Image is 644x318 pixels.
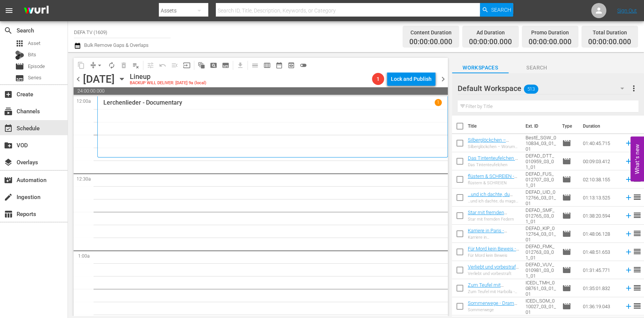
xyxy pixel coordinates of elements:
[588,27,631,38] div: Total Duration
[624,139,633,147] svg: Add to Schedule
[261,59,273,71] span: Week Calendar View
[4,210,13,219] span: Reports
[4,141,13,150] span: VOD
[629,84,638,93] span: more_vert
[523,207,559,225] td: DEFAD_SMF_012765_03_01_01
[624,266,633,274] svg: Add to Schedule
[15,39,24,48] span: Asset
[468,217,520,222] div: Star mit fremden Federn
[96,62,103,69] span: arrow_drop_down
[183,62,191,69] span: input
[468,162,520,167] div: Das Tintenteufelchen
[222,62,229,69] span: subtitles_outlined
[468,181,520,185] div: flüstern & SCHREIEN
[633,283,642,292] span: reorder
[468,307,520,312] div: Sommerwege
[458,78,631,99] div: Default Workspace
[523,225,559,243] td: DEFAD_KIP_012764_03_01_01
[130,73,206,81] div: Lineup
[588,38,631,46] span: 00:00:00.000
[468,173,517,185] a: flüstern & SCHREIEN - Documentary
[106,59,118,71] span: Loop Content
[75,59,87,71] span: Copy Lineup
[580,261,621,279] td: 01:31:45.771
[633,265,642,274] span: reorder
[391,72,432,86] div: Lock and Publish
[633,193,642,202] span: reorder
[624,211,633,220] svg: Add to Schedule
[181,59,193,71] span: Update Metadata from Key Asset
[118,59,130,71] span: Select an event to delete
[580,152,621,170] td: 00:09:03.412
[630,137,644,182] button: Open Feedback Widget
[18,2,54,20] img: ans4CAIJ8jUAAAAAAAAAAAAAAAAAAAAAAAAgQb4GAAAAAAAAAAAAAAAAAAAAAAAAJMjXAAAAAAAAAAAAAAAAAAAAAAAAgAT5G...
[523,297,559,315] td: ICEDi_SOM_010027_03_01_01
[468,116,521,137] th: Title
[580,225,621,243] td: 01:48:06.128
[409,27,452,38] div: Content Duration
[130,81,206,86] div: BACKUP WILL DELIVER: [DATE] 9a (local)
[509,63,565,73] span: Search
[523,134,559,152] td: BestE_SGW_010834_03_01_01
[437,100,440,105] p: 1
[285,59,297,71] span: View Backup
[624,302,633,310] svg: Add to Schedule
[562,284,571,293] span: Episode
[521,116,558,137] th: Ext. ID
[468,144,520,149] div: Silberglöckchen – Worum es [DATE] wirklich geht
[5,6,14,15] span: menu
[468,271,520,276] div: Verliebt und vorbestraft
[28,40,40,47] span: Asset
[468,137,519,160] a: Silberglöckchen – Worum es [DATE] wirklich geht - Comedy / Familie
[157,59,169,71] span: Revert to Primary Episode
[558,116,578,137] th: Type
[4,26,13,35] span: Search
[74,87,448,95] span: 24:00:00.000
[438,74,448,84] span: chevron_right
[87,59,106,71] span: Remove Gaps & Overlaps
[580,188,621,207] td: 01:13:13.525
[275,62,283,69] span: date_range_outlined
[300,62,307,69] span: toggle_off
[15,74,24,83] span: Series
[523,170,559,188] td: DEFAD_FUS_012707_03_01_01
[580,297,621,315] td: 01:36:19.043
[562,247,571,256] span: Episode
[372,76,384,82] span: 1
[468,155,518,167] a: Das Tintenteufelchen - Kids & Family, Trickfilm
[633,211,642,220] span: reorder
[562,139,571,148] span: Episode
[468,264,519,275] a: Verliebt und vorbestraft - Drama, Romance
[4,90,13,99] span: Create
[580,134,621,152] td: 01:40:45.715
[468,191,513,203] a: …und ich dachte, du magst mich - Drama
[468,228,507,239] a: Karriere in Paris - Drama sw
[617,8,637,14] a: Sign Out
[624,193,633,202] svg: Add to Schedule
[89,62,97,69] span: compress
[468,289,520,294] div: Zum Teufel mit Harbolla - Eine Geschichte aus dem Jahre 1956
[287,62,295,69] span: preview_outlined
[4,176,13,185] span: Automation
[633,247,642,256] span: reorder
[193,58,207,73] span: Refresh All Search Blocks
[524,81,538,97] span: 513
[142,58,157,73] span: Customize Events
[273,59,285,71] span: Month Calendar View
[210,62,217,69] span: pageview_outlined
[198,62,205,69] span: auto_awesome_motion_outlined
[409,38,452,46] span: 00:00:00.000
[169,59,181,71] span: Fill episodes with ad slates
[578,116,624,137] th: Duration
[523,152,559,170] td: DEFAD_DTT_010959_03_01_01
[130,59,142,71] span: Clear Lineup
[633,229,642,238] span: reorder
[624,175,633,184] svg: Add to Schedule
[468,253,520,258] div: Für Mord kein Beweis
[232,58,246,73] span: Download as CSV
[580,279,621,297] td: 01:35:01.832
[529,27,572,38] div: Promo Duration
[624,248,633,256] svg: Add to Schedule
[83,73,115,85] div: [DATE]
[523,261,559,279] td: DEFAD_VUV_010981_03_01_01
